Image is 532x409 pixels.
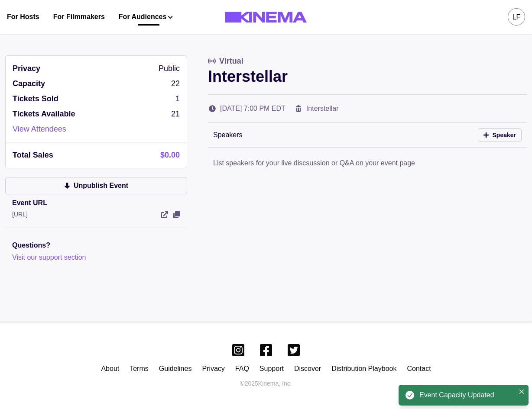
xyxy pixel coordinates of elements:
[260,365,284,372] a: Support
[331,365,396,372] a: Distribution Playbook
[130,365,149,372] a: Terms
[7,12,39,22] a: For Hosts
[173,211,180,218] button: View Event
[13,108,75,120] p: Tickets Available
[161,211,168,218] a: View Event
[5,177,187,194] button: Unpublish Event
[395,381,532,409] div: Notifications-bottom-right
[219,55,243,67] p: Virtual
[159,63,180,74] p: Public
[478,128,522,142] button: Speaker
[202,365,224,372] a: Privacy
[240,379,292,388] p: © 2025 Kinema, Inc.
[213,158,415,168] p: List speakers for your live discsussion or Q&A on your event page
[13,63,40,74] p: Privacy
[12,254,86,261] a: Visit our support section
[53,12,105,22] a: For Filmmakers
[119,12,173,22] button: For Audiences
[294,365,321,372] a: Discover
[235,365,249,372] a: FAQ
[171,108,180,120] p: 21
[160,149,180,161] p: $0.00
[175,93,180,105] p: 1
[213,130,243,140] p: Speakers
[407,365,431,372] a: Contact
[513,12,521,23] div: LF
[12,198,180,208] p: Event URL
[208,67,527,86] p: Interstellar
[220,103,285,114] p: [DATE] 7:00 PM EDT
[101,365,119,372] a: About
[419,390,515,400] div: Event Capacity Updated
[13,123,66,135] a: View Attendees
[516,386,527,397] button: Close
[13,149,53,161] p: Total Sales
[13,78,45,90] p: Capacity
[13,93,58,105] p: Tickets Sold
[12,211,28,218] a: [URL]
[306,105,339,112] a: Interstellar
[171,78,180,90] p: 22
[159,365,192,372] a: Guidelines
[12,240,180,251] p: Questions?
